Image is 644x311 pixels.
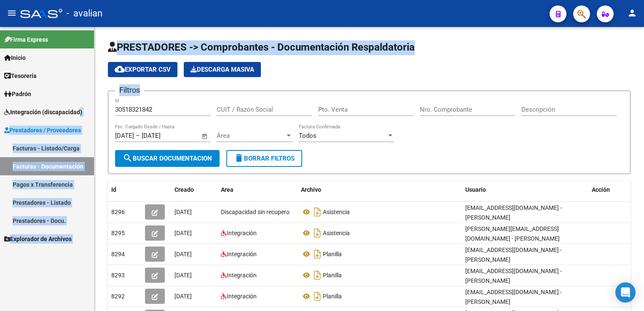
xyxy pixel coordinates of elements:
span: 8295 [111,230,125,236]
mat-icon: search [123,153,133,163]
span: - avalian [67,4,102,23]
span: Padrón [4,89,31,99]
span: Id [111,186,116,193]
i: Descargar documento [312,268,323,282]
span: Asistencia [323,230,350,236]
mat-icon: cloud_download [115,64,125,74]
span: Integración [227,293,257,300]
mat-icon: person [627,8,637,18]
span: Borrar Filtros [234,155,295,162]
span: Tesorería [4,71,37,80]
i: Descargar documento [312,226,323,240]
span: Area [221,186,233,193]
span: Planilla [323,272,342,279]
button: Exportar CSV [108,62,177,77]
datatable-header-cell: Id [108,181,142,199]
span: [DATE] [174,230,192,236]
span: 8296 [111,209,125,215]
span: [DATE] [174,293,192,300]
span: Planilla [323,293,342,300]
span: Prestadores / Proveedores [4,126,81,135]
span: PRESTADORES -> Comprobantes - Documentación Respaldatoria [108,41,415,53]
span: Asistencia [323,209,350,215]
input: Fecha inicio [115,132,134,139]
span: [EMAIL_ADDRESS][DOMAIN_NAME] - [PERSON_NAME] [465,268,562,284]
span: Acción [592,186,610,193]
button: Borrar Filtros [226,150,302,167]
app-download-masive: Descarga masiva de comprobantes (adjuntos) [184,62,261,77]
span: [PERSON_NAME][EMAIL_ADDRESS][DOMAIN_NAME] - [PERSON_NAME] [465,225,560,242]
span: Integración [227,272,257,279]
span: Descarga Masiva [191,66,254,73]
span: 8292 [111,293,125,300]
span: [DATE] [174,272,192,279]
datatable-header-cell: Usuario [462,181,588,199]
span: Explorador de Archivos [4,234,72,244]
span: Buscar Documentacion [123,155,212,162]
button: Descarga Masiva [184,62,261,77]
i: Descargar documento [312,247,323,261]
span: Usuario [465,186,486,193]
span: Creado [174,186,194,193]
button: Buscar Documentacion [115,150,220,167]
span: Integración (discapacidad) [4,107,82,117]
span: [EMAIL_ADDRESS][DOMAIN_NAME] - [PERSON_NAME] [465,247,562,263]
span: Área [217,132,285,139]
span: Discapacidad sin recupero [221,209,290,215]
datatable-header-cell: Acción [588,181,631,199]
button: Open calendar [200,131,210,141]
span: [DATE] [174,209,192,215]
span: 8293 [111,272,125,279]
span: Integración [227,251,257,257]
span: Exportar CSV [115,66,171,73]
div: Open Intercom Messenger [615,282,636,303]
span: Inicio [4,53,26,62]
mat-icon: delete [234,153,244,163]
span: [EMAIL_ADDRESS][DOMAIN_NAME] - [PERSON_NAME] [465,204,562,221]
datatable-header-cell: Area [217,181,298,199]
span: [EMAIL_ADDRESS][DOMAIN_NAME] - [PERSON_NAME] [465,289,562,305]
span: [DATE] [174,251,192,257]
span: Todos [299,132,317,139]
mat-icon: menu [7,8,17,18]
span: Integración [227,230,257,236]
h3: Filtros [115,84,144,96]
i: Descargar documento [312,205,323,219]
i: Descargar documento [312,290,323,303]
datatable-header-cell: Archivo [298,181,462,199]
span: Archivo [301,186,321,193]
span: Firma Express [4,35,48,44]
span: Planilla [323,251,342,257]
span: – [136,132,140,139]
span: 8294 [111,251,125,257]
datatable-header-cell: Creado [171,181,217,199]
input: Fecha fin [142,132,182,139]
